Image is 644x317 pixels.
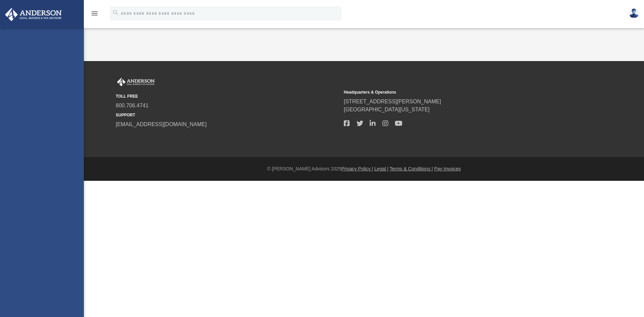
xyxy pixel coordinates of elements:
small: TOLL FREE [116,93,339,99]
i: search [112,9,119,16]
small: SUPPORT [116,112,339,118]
div: © [PERSON_NAME] Advisors 2025 [84,165,644,172]
a: [EMAIL_ADDRESS][DOMAIN_NAME] [116,121,207,127]
a: Privacy Policy | [341,166,373,171]
img: User Pic [629,8,639,18]
a: menu [91,13,99,17]
a: Legal | [374,166,388,171]
a: [STREET_ADDRESS][PERSON_NAME] [344,99,441,104]
small: Headquarters & Operations [344,89,567,95]
i: menu [91,9,99,17]
a: [GEOGRAPHIC_DATA][US_STATE] [344,107,430,112]
a: Terms & Conditions | [390,166,433,171]
img: Anderson Advisors Platinum Portal [3,8,64,21]
a: Pay Invoices [434,166,461,171]
img: Anderson Advisors Platinum Portal [116,78,156,87]
a: 800.706.4741 [116,103,149,108]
